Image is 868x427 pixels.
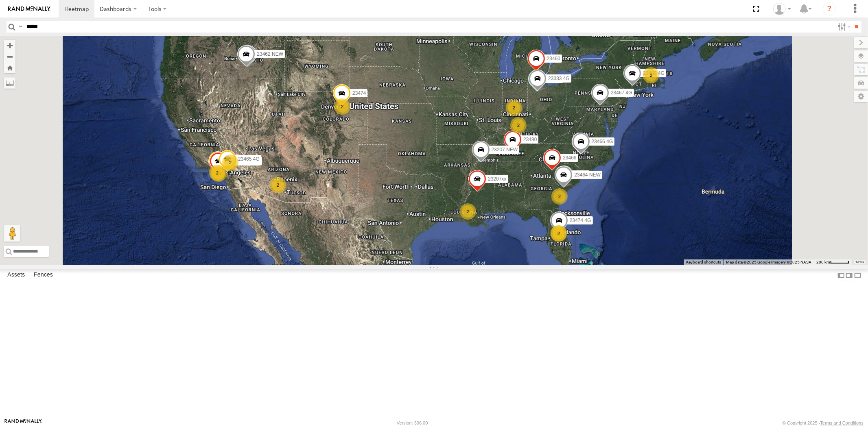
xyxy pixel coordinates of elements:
button: Zoom out [4,51,15,62]
label: Dock Summary Table to the Left [837,269,845,281]
span: 23464 NEW [574,172,601,178]
span: 23333 4G [548,76,570,81]
i: ? [823,2,836,15]
button: Map Scale: 200 km per 43 pixels [814,259,852,265]
div: 2 [222,155,238,171]
span: 200 km [816,260,830,264]
div: 2 [460,203,476,220]
div: © Copyright 2025 - [783,420,864,425]
div: 2 [209,165,225,181]
a: Visit our Website [4,419,42,427]
div: Sardor Khadjimedov [770,3,794,15]
span: 23480 4G [643,70,665,76]
span: 23465 4G [238,156,260,162]
div: 10 [210,166,227,182]
span: 23462 NEW [257,51,283,57]
button: Drag Pegman onto the map to open Street View [4,225,20,242]
label: Search Query [17,21,24,33]
img: rand-logo.svg [8,6,50,12]
span: 23467 4G [610,90,632,96]
span: 23207 NEW [491,147,518,152]
a: Terms (opens in new tab) [856,261,864,264]
div: 2 [643,67,659,83]
div: 2 [510,117,527,133]
button: Zoom Home [4,62,15,73]
a: Terms and Conditions [820,420,864,425]
span: 23474 [352,90,366,96]
label: Measure [4,77,15,89]
span: Map data ©2025 Google Imagery ©2025 NASA [726,260,811,264]
span: 23460 [547,56,560,61]
label: Assets [3,270,29,281]
span: 23480 [523,137,536,142]
label: Hide Summary Table [854,269,862,281]
div: 2 [506,100,522,116]
button: Zoom in [4,40,15,51]
label: Fences [30,270,57,281]
span: 23466 4G [591,139,613,144]
div: 2 [270,177,286,193]
div: 2 [551,188,568,205]
label: Dock Summary Table to the Right [845,269,853,281]
div: 2 [551,225,567,242]
span: 23466 [563,155,576,161]
label: Map Settings [854,91,868,102]
div: 2 [334,98,350,115]
span: 23207xx [488,176,506,182]
label: Search Filter Options [835,21,852,33]
button: Keyboard shortcuts [686,259,721,265]
div: Version: 306.00 [397,420,428,425]
span: 23474 4G [569,218,591,224]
